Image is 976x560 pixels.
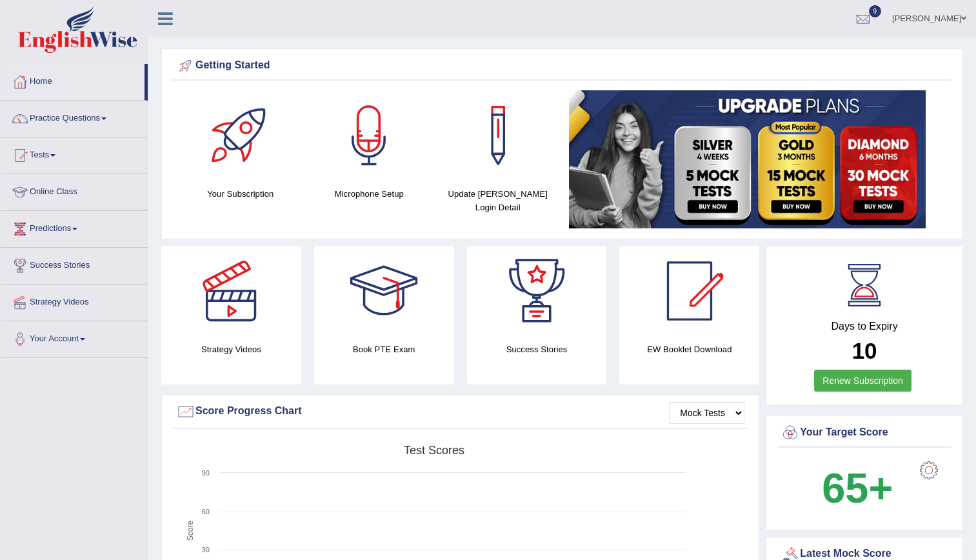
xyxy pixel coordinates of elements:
a: Tests [1,137,148,170]
a: Practice Questions [1,101,148,133]
h4: Days to Expiry [781,321,948,332]
h4: Success Stories [467,343,607,356]
div: Getting Started [176,56,948,75]
a: Predictions [1,211,148,243]
div: Your Target Score [781,423,948,443]
a: Strategy Videos [1,285,148,317]
b: 65+ [822,465,893,512]
b: 10 [852,338,877,363]
tspan: Test scores [404,444,464,457]
h4: Update [PERSON_NAME] Login Detail [440,187,556,214]
span: 9 [869,5,882,17]
a: Renew Subscription [814,370,911,392]
img: small5.jpg [569,90,926,228]
text: 90 [202,469,210,477]
div: Score Progress Chart [176,402,744,421]
a: Home [1,64,144,96]
h4: EW Booklet Download [619,343,759,356]
h4: Microphone Setup [312,187,428,201]
h4: Your Subscription [183,187,299,201]
a: Your Account [1,321,148,354]
h4: Strategy Videos [161,343,301,356]
text: 60 [202,508,210,515]
a: Success Stories [1,248,148,280]
h4: Book PTE Exam [314,343,454,356]
text: 30 [202,546,210,554]
tspan: Score [186,521,195,541]
a: Online Class [1,174,148,206]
